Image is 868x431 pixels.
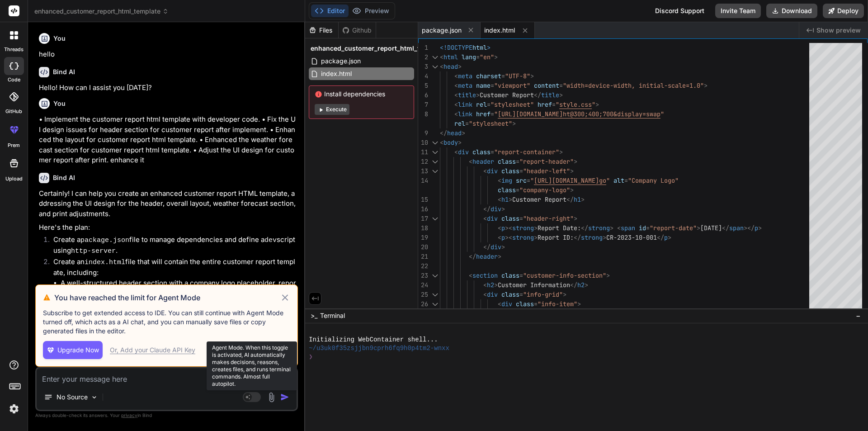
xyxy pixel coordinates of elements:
[541,91,559,99] span: title
[559,91,563,99] span: >
[429,166,441,176] div: Click to collapse the range.
[309,336,438,344] span: Initializing WebContainer shell...
[483,214,487,223] span: <
[476,72,501,80] span: charset
[483,281,487,289] span: <
[440,62,443,71] span: <
[241,392,263,403] button: Agent Mode. When this toggle is activated, AI automatically makes decisions, reasons, creates fil...
[39,83,296,93] p: Hello! How can I assist you [DATE]?
[429,299,441,309] div: Click to collapse the range.
[516,300,534,308] span: class
[462,53,476,61] span: lang
[534,300,538,308] span: =
[418,147,428,157] div: 11
[418,261,428,271] div: 22
[494,81,530,90] span: "viewport"
[320,311,345,320] span: Terminal
[418,252,428,261] div: 21
[538,233,574,242] span: Report ID:
[454,81,458,90] span: <
[491,81,494,90] span: =
[559,100,592,109] span: style.css
[480,91,534,99] span: Customer Report
[39,49,296,60] p: hello
[458,138,462,147] span: >
[588,224,610,232] span: strong
[454,72,458,80] span: <
[483,205,491,213] span: </
[476,252,498,260] span: header
[458,100,472,109] span: link
[440,129,447,137] span: </
[621,224,635,232] span: span
[512,224,534,232] span: strong
[280,393,289,402] img: icon
[71,247,116,255] code: http-server
[5,108,22,115] label: GitHub
[856,311,861,320] span: −
[603,233,606,242] span: >
[110,346,195,355] div: Or, Add your Claude API Key
[498,110,563,118] span: [URL][DOMAIN_NAME]
[816,26,861,35] span: Show preview
[465,119,469,128] span: =
[454,148,458,156] span: <
[121,412,137,418] span: privacy
[498,300,501,308] span: <
[483,167,487,175] span: <
[505,233,512,242] span: ><
[418,290,428,299] div: 25
[90,393,98,401] img: Pick Models
[5,175,23,183] label: Upload
[494,53,498,61] span: >
[494,110,498,118] span: "
[516,186,519,194] span: =
[657,233,664,242] span: </
[418,214,428,223] div: 17
[559,148,563,156] span: >
[422,26,462,35] span: package.json
[501,205,505,213] span: >
[418,271,428,280] div: 23
[512,195,566,204] span: Customer Report
[501,300,512,308] span: div
[80,237,129,244] code: package.json
[599,176,606,185] span: go
[592,100,595,109] span: "
[4,46,24,53] label: threads
[43,308,290,336] p: Subscribe to get extended access to IDE. You can still continue with Agent Mode turned off, which...
[320,68,353,79] span: index.html
[519,290,523,298] span: =
[498,157,516,166] span: class
[491,148,494,156] span: =
[305,26,338,35] div: Files
[440,138,443,147] span: <
[538,300,577,308] span: "info-item"
[309,344,449,353] span: ~/u3uk0f35zsjjbn9cprh6fq9h0p4tm2-wnxx
[523,214,574,223] span: "header-right"
[501,271,519,279] span: class
[39,223,296,233] p: Here's the plan:
[487,290,498,298] span: div
[476,81,491,90] span: name
[501,224,505,232] span: p
[512,119,516,128] span: >
[628,176,679,185] span: "Company Logo"
[454,91,458,99] span: <
[57,346,99,355] span: Upgrade Now
[53,173,75,182] h6: Bind AI
[581,195,585,204] span: >
[472,271,498,279] span: section
[458,148,469,156] span: div
[39,189,296,219] p: Certainly! I can help you create an enhanced customer report HTML template, addressing the UI des...
[501,290,519,298] span: class
[556,100,559,109] span: "
[57,393,88,402] p: No Source
[311,5,349,17] button: Editor
[563,290,566,298] span: >
[454,110,458,118] span: <
[418,128,428,138] div: 9
[664,233,668,242] span: p
[429,157,441,166] div: Click to collapse the range.
[574,157,577,166] span: >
